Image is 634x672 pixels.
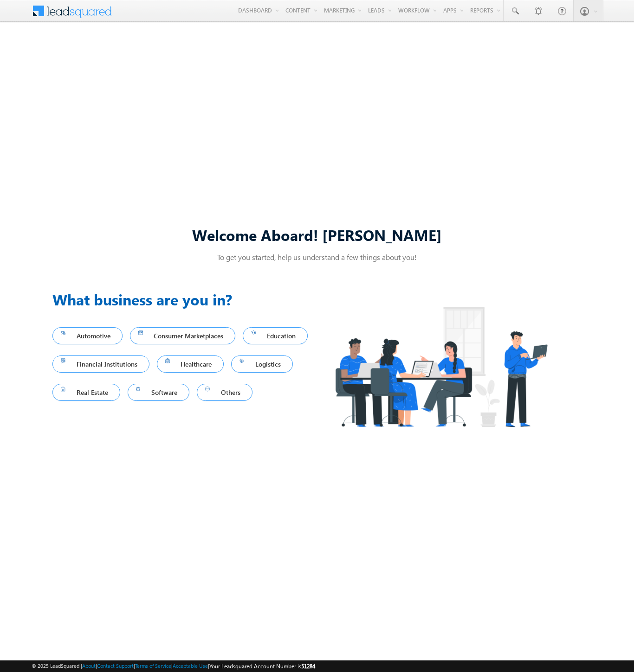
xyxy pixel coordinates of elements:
span: Education [251,330,299,342]
span: © 2025 LeadSquared | | | | | [32,662,315,671]
span: Real Estate [61,386,112,399]
span: Your Leadsquared Account Number is [209,663,315,670]
span: Healthcare [165,358,216,370]
div: Welcome Aboard! [PERSON_NAME] [52,225,582,245]
a: Terms of Service [135,663,171,669]
img: Industry.png [317,288,565,445]
span: Financial Institutions [61,358,141,370]
span: Logistics [239,358,285,370]
span: Automotive [61,330,114,342]
a: About [82,663,96,669]
span: Consumer Marketplaces [138,330,227,342]
h3: What business are you in? [52,288,317,311]
a: Acceptable Use [173,663,208,669]
span: Others [205,386,244,399]
a: Contact Support [97,663,134,669]
span: 51284 [301,663,315,670]
span: Software [136,386,181,399]
p: To get you started, help us understand a few things about you! [52,252,582,262]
